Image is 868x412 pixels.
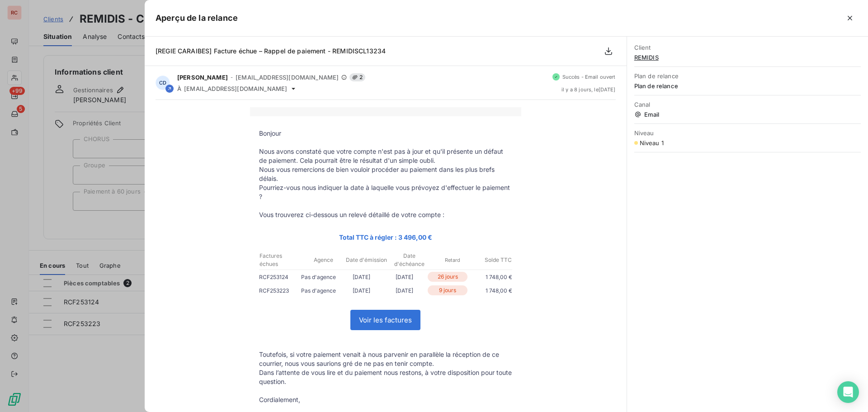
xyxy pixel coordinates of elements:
span: [REGIE CARAIBES] Facture échue – Rappel de paiement - REMIDISCL13234 [156,47,386,55]
p: RCF253223 [259,286,297,295]
span: Niveau [634,129,861,137]
a: Voir les factures [351,310,420,330]
span: REMIDIS [634,54,861,61]
span: Client [634,44,861,51]
p: Date d'échéance [388,252,430,268]
span: [EMAIL_ADDRESS][DOMAIN_NAME] [236,74,339,81]
p: Date d'émission [345,256,387,264]
p: Pas d'agence [297,286,340,295]
p: [DATE] [340,286,383,295]
p: 1 748,00 € [469,272,512,282]
p: Vous trouverez ci-dessous un relevé détaillé de votre compte : [259,210,512,219]
span: [PERSON_NAME] [177,74,228,81]
p: Nous vous remercions de bien vouloir procéder au paiement dans les plus brefs délais. [259,165,512,183]
span: il y a 8 jours , le [DATE] [561,87,616,92]
span: Email [634,111,861,118]
span: À [177,85,181,92]
p: Dans l’attente de vous lire et du paiement nous restons, à votre disposition pour toute question. [259,368,512,386]
p: Agence [302,256,344,264]
div: Open Intercom Messenger [837,381,859,403]
span: 2 [349,73,365,81]
span: Plan de relance [634,82,861,90]
span: Canal [634,101,861,108]
span: - [231,75,233,80]
p: Solde TTC [475,256,512,264]
p: Nous avons constaté que votre compte n'est pas à jour et qu'il présente un défaut de paiement. Ce... [259,147,512,165]
p: [DATE] [383,286,426,295]
span: Succès - Email ouvert [562,74,616,80]
h5: Aperçu de la relance [156,12,238,24]
p: [DATE] [383,272,426,282]
span: Niveau 1 [640,139,664,147]
p: Pas d'agence [297,272,340,282]
p: Cordialement, [259,395,512,404]
p: 1 748,00 € [469,286,512,295]
p: [DATE] [340,272,383,282]
div: CD [156,76,170,90]
p: Retard [432,256,474,264]
p: Toutefois, si votre paiement venait à nous parvenir en parallèle la réception de ce courrier, nou... [259,350,512,368]
span: Plan de relance [634,72,861,80]
p: RCF253124 [259,272,297,282]
p: Factures échues [259,252,302,268]
p: Total TTC à régler : 3 496,00 € [259,232,512,242]
p: 26 jours [428,272,467,282]
span: [EMAIL_ADDRESS][DOMAIN_NAME] [184,85,287,92]
p: Pourriez-vous nous indiquer la date à laquelle vous prévoyez d'effectuer le paiement ? [259,183,512,201]
p: Bonjour [259,129,512,138]
p: 9 jours [428,285,467,295]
